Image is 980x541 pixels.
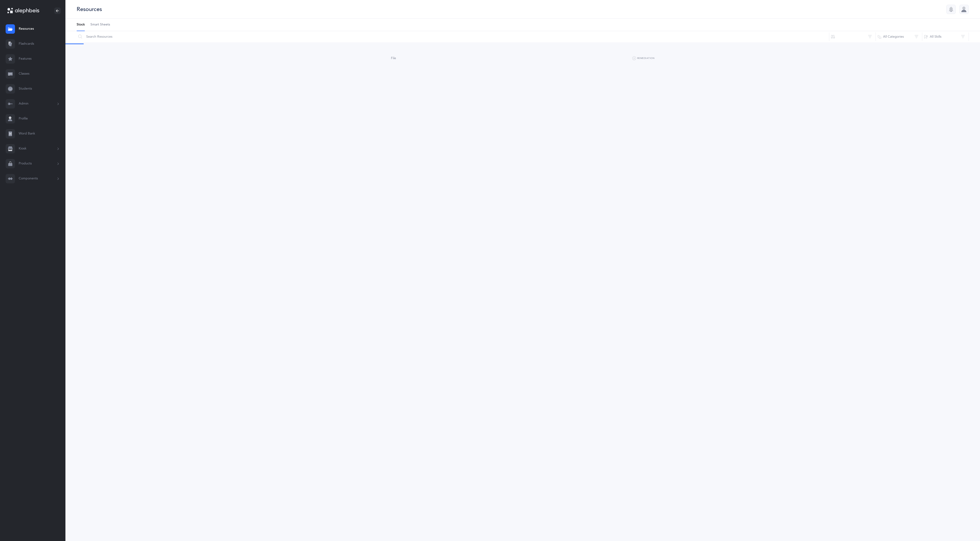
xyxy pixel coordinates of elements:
button: All Skills [922,31,969,42]
button: Remediation [632,56,655,61]
input: Search Resources [76,31,829,42]
span: File [391,56,396,60]
span: Smart Sheets [90,22,110,27]
div: Resources [77,5,102,13]
button: All Categories [876,31,922,42]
